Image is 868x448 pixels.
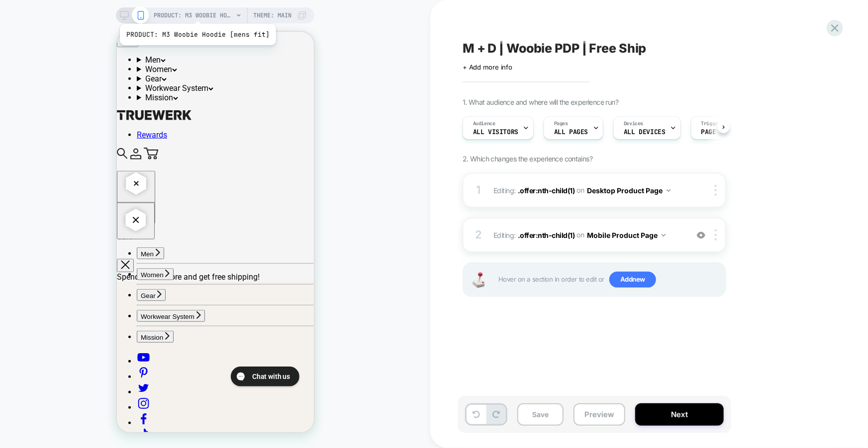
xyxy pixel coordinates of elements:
[154,7,233,23] span: PRODUCT: M3 Woobie Hoodie [mens fit]
[577,184,584,196] span: on
[20,299,57,311] button: Mission
[20,325,33,334] a: Follow on YouTube
[20,236,57,248] button: Women
[518,230,575,239] span: .offer:nth-child(1)
[20,42,197,52] summary: Gear
[463,41,647,56] span: M + D | Woobie PDP | Free Ship
[574,403,625,426] button: Preview
[473,120,495,127] span: Audience
[715,185,717,196] img: close
[667,189,671,192] img: down arrow
[20,33,197,42] summary: Women
[697,231,705,239] img: crossed eye
[474,225,483,245] div: 2
[253,7,291,23] span: Theme: MAIN
[587,183,671,198] button: Desktop Product Page
[24,260,39,268] span: Gear
[493,228,683,242] span: Editing :
[577,228,584,241] span: on
[20,98,50,108] a: Rewards
[554,129,588,136] span: ALL PAGES
[474,180,483,200] div: 1
[20,278,88,290] button: Workwear System
[463,154,592,163] span: 2. Which changes the experience contains?
[517,403,564,426] button: Save
[662,234,666,236] img: down arrow
[20,61,197,71] summary: Mission
[587,228,666,242] button: Mobile Product Page
[24,302,46,309] span: Mission
[20,371,33,380] a: Follow on Instagram
[20,356,33,365] a: Follow on Twitter
[715,229,717,240] img: close
[473,129,518,136] span: All Visitors
[609,272,656,288] span: Add new
[24,219,37,226] span: Men
[463,98,618,106] span: 1. What audience and where will the experience run?
[20,216,47,227] button: Men
[498,272,720,288] span: Hover on a section in order to edit or
[624,120,643,127] span: Devices
[469,272,488,288] img: Joystick
[463,63,512,71] span: + Add more info
[20,52,197,61] summary: Workwear System
[493,183,683,198] span: Editing :
[20,23,197,33] summary: Men
[701,120,721,127] span: Trigger
[624,129,665,136] span: ALL DEVICES
[24,281,78,289] span: Workwear System
[20,386,33,396] a: Follow on Facebook
[20,257,49,269] button: Gear
[635,403,724,426] button: Next
[109,331,187,358] iframe: Gorgias live chat messenger
[20,340,33,350] a: Follow on Pinterest
[518,186,575,194] span: .offer:nth-child(1)
[701,129,735,136] span: Page Load
[24,239,47,247] span: Women
[554,120,568,127] span: Pages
